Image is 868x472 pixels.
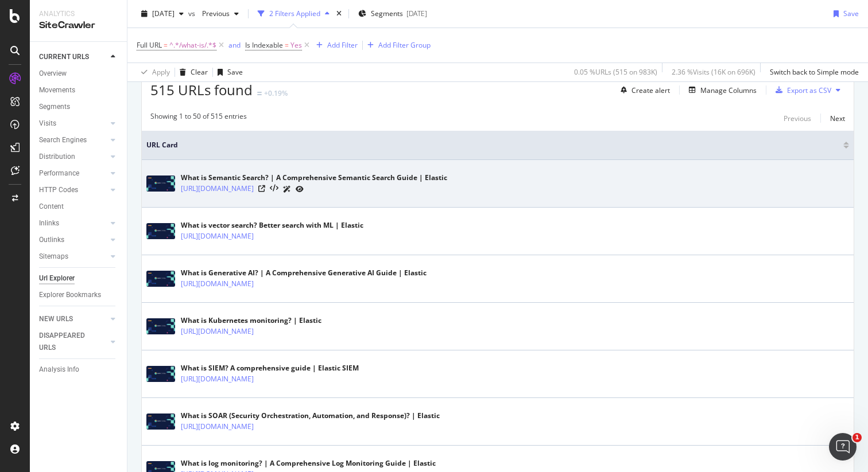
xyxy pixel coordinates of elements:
button: Add Filter Group [363,38,431,52]
div: What is log monitoring? | A Comprehensive Log Monitoring Guide | Elastic [181,458,436,469]
span: Yes [290,37,302,53]
div: Sitemaps [39,251,68,263]
button: 2 Filters Applied [253,5,334,23]
a: Sitemaps [39,251,107,263]
span: URL Card [146,140,840,150]
a: DISAPPEARED URLS [39,330,107,354]
a: Analysis Info [39,364,119,376]
span: Full URL [137,40,162,50]
div: What is Kubernetes monitoring? | Elastic [181,315,321,326]
a: Url Explorer [39,272,119,284]
span: 1 [852,433,862,442]
button: Previous [197,5,243,23]
a: CURRENT URLS [39,51,107,63]
div: Search Engines [39,134,87,146]
div: Overview [39,68,67,80]
img: main image [146,175,175,192]
span: Is Indexable [245,40,283,50]
a: Explorer Bookmarks [39,289,119,301]
div: What is vector search? Better search with ML | Elastic [181,220,363,231]
div: Previous [784,114,811,123]
button: Apply [137,63,170,81]
span: 515 URLs found [150,80,253,99]
div: and [228,40,241,50]
span: ^.*/what-is/.*$ [169,37,216,53]
div: Content [39,201,64,213]
div: What is SOAR (Security Orchestration, Automation, and Response)? | Elastic [181,411,440,421]
div: CURRENT URLS [39,51,89,63]
div: Switch back to Simple mode [770,67,859,77]
div: Next [830,114,845,123]
div: Segments [39,101,70,113]
div: Performance [39,167,79,180]
a: Outlinks [39,234,107,246]
div: Apply [152,67,170,77]
span: Previous [197,9,230,18]
a: Segments [39,101,119,113]
img: main image [146,318,175,334]
a: Movements [39,84,119,96]
button: Create alert [616,81,670,99]
button: Previous [784,111,811,125]
div: NEW URLS [39,313,73,325]
div: Visits [39,118,56,130]
div: Analysis Info [39,364,79,376]
div: What is Generative AI? | A Comprehensive Generative AI Guide | Elastic [181,268,427,278]
div: +0.19% [264,88,288,98]
img: Equal [257,92,262,95]
div: Outlinks [39,234,64,246]
div: Inlinks [39,217,59,229]
a: AI Url Details [283,183,291,195]
div: 2.36 % Visits ( 16K on 696K ) [672,67,755,77]
div: Create alert [631,85,670,95]
div: Export as CSV [787,85,831,95]
div: Movements [39,84,75,96]
div: Url Explorer [39,272,75,284]
a: [URL][DOMAIN_NAME] [181,326,254,337]
div: Clear [191,67,208,77]
a: URL Inspection [296,183,304,195]
div: Manage Columns [700,85,757,95]
img: main image [146,366,175,382]
div: 2 Filters Applied [269,9,320,18]
img: main image [146,271,175,287]
a: Visits [39,118,107,130]
span: = [285,40,289,50]
a: Performance [39,167,107,180]
div: DISAPPEARED URLS [39,330,97,354]
button: Next [830,111,845,125]
div: Showing 1 to 50 of 515 entries [150,111,247,125]
button: and [228,40,241,50]
button: Export as CSV [771,81,831,99]
button: View HTML Source [270,185,278,193]
span: 2025 Aug. 7th [152,9,175,18]
a: [URL][DOMAIN_NAME] [181,373,254,385]
div: [DATE] [406,9,427,18]
a: HTTP Codes [39,184,107,196]
div: Add Filter [327,40,358,50]
a: [URL][DOMAIN_NAME] [181,421,254,432]
button: Save [213,63,243,81]
a: [URL][DOMAIN_NAME] [181,278,254,290]
a: Distribution [39,151,107,163]
span: = [164,40,168,50]
button: [DATE] [137,5,188,23]
button: Add Filter [312,38,358,52]
a: Content [39,201,119,213]
div: Distribution [39,151,75,163]
img: main image [146,414,175,430]
a: [URL][DOMAIN_NAME] [181,231,254,242]
a: Overview [39,68,119,80]
a: NEW URLS [39,313,107,325]
a: Inlinks [39,217,107,229]
img: main image [146,223,175,239]
div: Add Filter Group [378,40,431,50]
div: What is SIEM? A comprehensive guide | Elastic SIEM [181,363,359,373]
div: HTTP Codes [39,184,78,196]
button: Segments[DATE] [354,5,432,23]
div: Analytics [39,9,118,19]
div: Save [843,9,859,18]
span: vs [188,9,197,18]
iframe: Intercom live chat [829,433,857,461]
div: SiteCrawler [39,19,118,32]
